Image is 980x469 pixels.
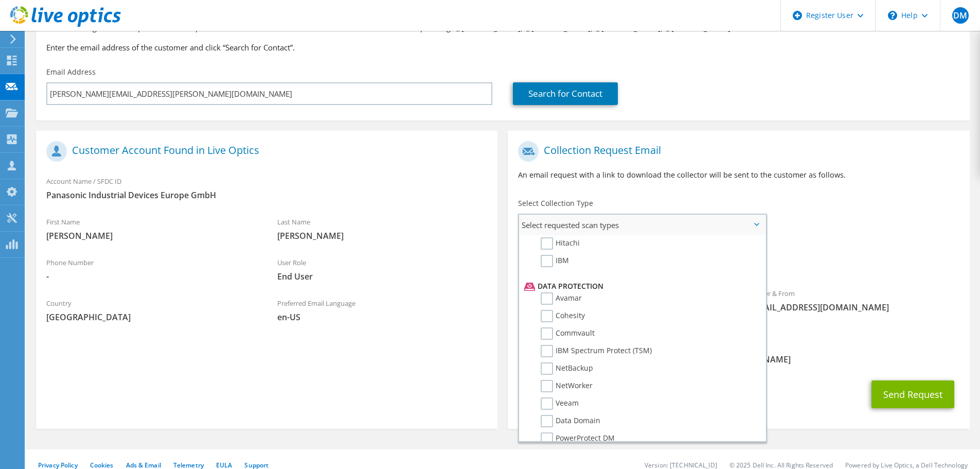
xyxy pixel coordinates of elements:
label: Select Collection Type [518,198,593,209]
label: Hitachi [541,237,580,250]
div: Requested Collections [508,239,969,277]
div: Preferred Email Language [267,292,498,328]
span: DM [952,7,969,24]
h1: Collection Request Email [518,141,954,162]
span: Select requested scan types [519,215,765,235]
label: Commvault [541,327,595,340]
label: Veeam [541,397,579,410]
h3: Enter the email address of the customer and click “Search for Contact”. [46,42,959,53]
label: Cohesity [541,310,585,322]
li: Data Protection [522,280,760,292]
div: To [508,283,739,329]
span: [PERSON_NAME] [46,230,257,241]
label: NetBackup [541,362,593,375]
div: User Role [267,252,498,287]
div: CC & Reply To [508,335,969,370]
label: Email Address [46,67,96,77]
label: NetWorker [541,380,593,392]
span: en-US [277,311,488,323]
span: [GEOGRAPHIC_DATA] [46,311,257,323]
span: [PERSON_NAME] [277,230,488,241]
label: PowerProtect DM [541,432,615,445]
div: Account Name / SFDC ID [36,170,497,206]
div: Sender & From [739,283,970,318]
div: First Name [36,211,267,247]
label: Avamar [541,292,582,305]
p: An email request with a link to download the collector will be sent to the customer as follows. [518,169,959,181]
button: Send Request [871,380,954,408]
label: Data Domain [541,415,600,427]
h1: Customer Account Found in Live Optics [46,141,482,162]
span: [EMAIL_ADDRESS][DOMAIN_NAME] [749,302,959,313]
div: Country [36,292,267,328]
span: - [46,271,257,282]
div: Phone Number [36,252,267,287]
label: IBM [541,255,569,267]
svg: \n [888,11,897,20]
label: IBM Spectrum Protect (TSM) [541,345,652,357]
a: Search for Contact [513,82,618,105]
div: Last Name [267,211,498,247]
span: Panasonic Industrial Devices Europe GmbH [46,189,487,201]
span: End User [277,271,488,282]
